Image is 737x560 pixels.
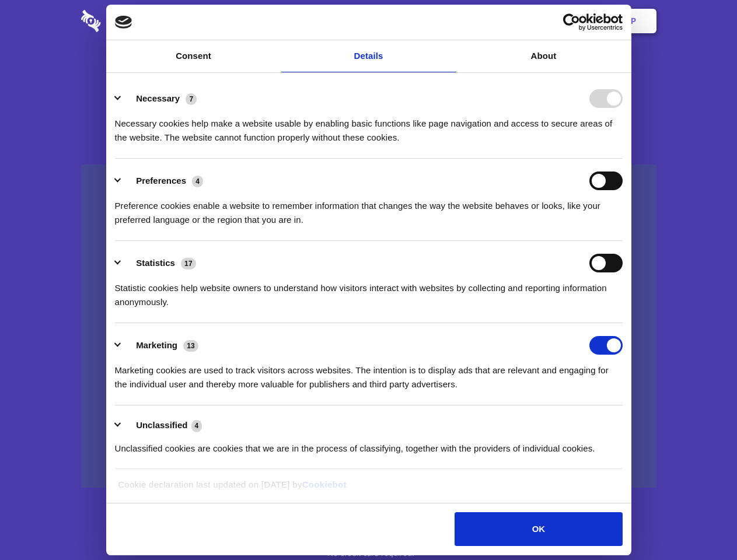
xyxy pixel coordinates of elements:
label: Necessary [136,93,180,103]
span: 4 [191,420,202,432]
a: Wistia video thumbnail [81,164,656,488]
a: About [456,40,631,72]
div: Marketing cookies are used to track visitors across websites. The intention is to display ads tha... [115,355,623,391]
button: Preferences (4) [115,171,211,190]
div: Preference cookies enable a website to remember information that changes the way the website beha... [115,190,623,227]
iframe: Drift Widget Chat Controller [679,502,723,546]
span: 17 [181,258,196,269]
h4: Auto-redaction of sensitive data, encrypted data sharing and self-destructing private chats. Shar... [81,106,656,145]
button: Unclassified (4) [115,418,209,433]
a: Consent [106,40,281,72]
label: Statistics [136,258,175,268]
a: Login [529,3,580,39]
a: Pricing [343,3,393,39]
button: Statistics (17) [115,254,204,272]
a: Details [281,40,456,72]
button: OK [455,512,622,546]
img: logo [115,16,132,29]
h1: Eliminate Slack Data Loss. [81,52,656,94]
a: Cookiebot [302,480,347,489]
div: Cookie declaration last updated on [DATE] by [109,478,628,501]
label: Preferences [136,176,186,185]
span: 13 [183,340,198,352]
label: Marketing [136,340,177,350]
img: logo-wordmark-white-trans-d4663122ce5f474addd5e946df7df03e33cb6a1c49d2221995e7729f52c070b2.svg [81,10,181,32]
div: Necessary cookies help make a website usable by enabling basic functions like page navigation and... [115,108,623,145]
a: Contact [473,3,527,39]
a: Usercentrics Cookiebot - opens in a new window [521,13,623,31]
span: 7 [186,93,197,105]
button: Marketing (13) [115,336,206,355]
span: 4 [192,176,203,187]
div: Statistic cookies help website owners to understand how visitors interact with websites by collec... [115,272,623,309]
button: Necessary (7) [115,89,204,108]
div: Unclassified cookies are cookies that we are in the process of classifying, together with the pro... [115,433,623,456]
